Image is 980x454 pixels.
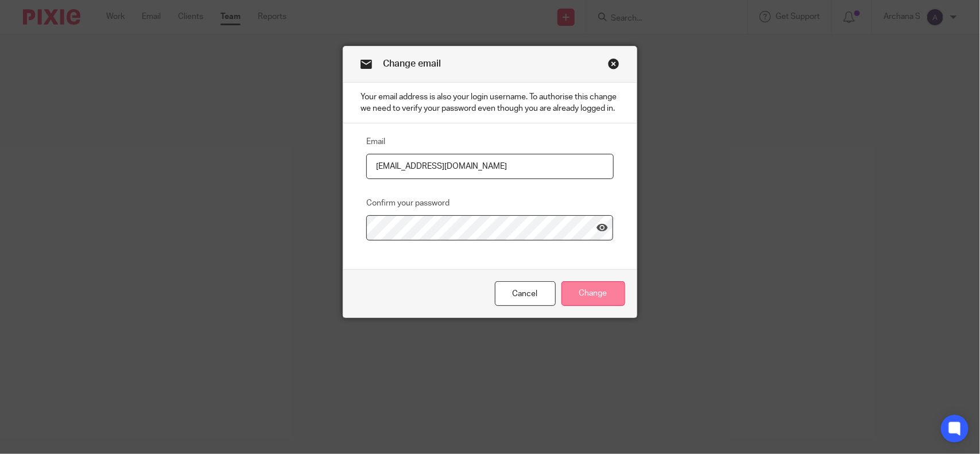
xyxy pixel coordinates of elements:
[561,281,625,306] input: Change
[608,58,619,73] a: Close this dialog window
[366,197,450,209] label: Confirm your password
[366,136,385,148] label: Email
[383,59,441,68] span: Change email
[495,281,556,306] a: Cancel
[343,83,636,124] p: Your email address is also your login username. To authorise this change we need to verify your p...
